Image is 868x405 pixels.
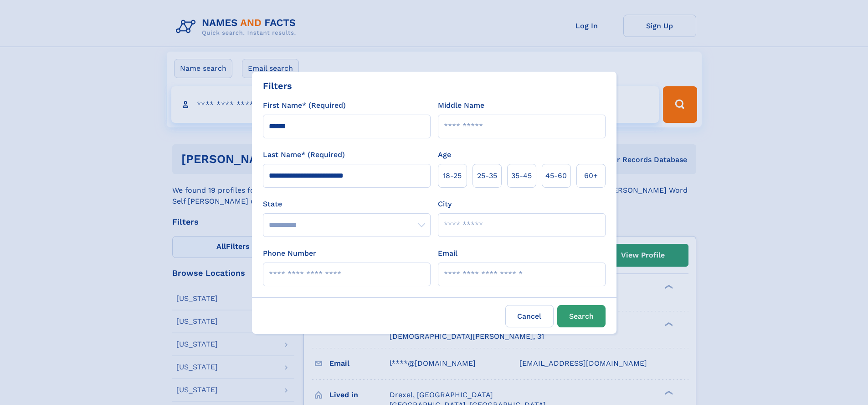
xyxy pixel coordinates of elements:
[438,149,451,160] label: Age
[263,100,346,111] label: First Name* (Required)
[443,170,462,181] span: 18‑25
[263,199,431,210] label: State
[263,79,292,93] div: Filters
[438,248,457,259] label: Email
[477,170,497,181] span: 25‑35
[511,170,532,181] span: 35‑45
[505,305,554,327] label: Cancel
[263,149,345,160] label: Last Name* (Required)
[438,100,484,111] label: Middle Name
[584,170,598,181] span: 60+
[263,248,316,259] label: Phone Number
[545,170,567,181] span: 45‑60
[557,305,606,327] button: Search
[438,199,452,210] label: City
